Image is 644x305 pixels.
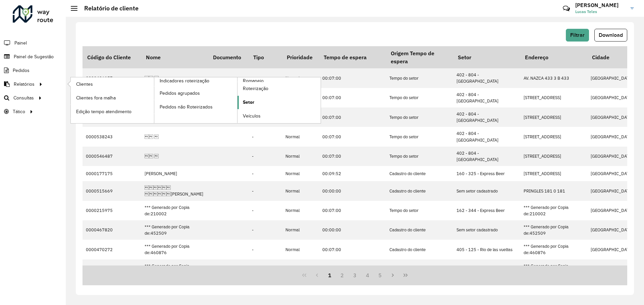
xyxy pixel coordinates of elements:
td: - [249,240,282,259]
td: [PERSON_NAME] [141,181,208,201]
td: Sem setor cadastrado [453,220,520,240]
td: Cadastro do cliente [386,181,453,201]
span: Pedidos não Roteirizados [160,103,213,110]
span: Clientes [76,81,93,88]
td: Tempo do setor [386,88,453,107]
td: [STREET_ADDRESS] [520,107,587,127]
span: Lucas Teles [575,9,626,15]
td: Sem setor cadastrado [453,181,520,201]
span: Relatórios [14,81,35,88]
button: Last Page [399,269,412,282]
td: 00:07:00 [319,88,386,107]
td: Normal [282,127,319,146]
td: - [249,220,282,240]
td: Cadastro do cliente [386,220,453,240]
span: Clientes fora malha [76,94,116,101]
span: Download [599,32,623,38]
td: Tempo do setor [386,201,453,220]
a: Romaneio [154,77,321,123]
span: Consultas [13,94,34,101]
td: *** Generado por Copia de:460876 [141,240,208,259]
button: 2 [336,269,348,282]
td: Normal [282,240,319,259]
td: Tempo do setor [386,68,453,88]
a: Clientes [71,77,154,91]
th: Endereço [520,46,587,68]
td: [STREET_ADDRESS] [520,88,587,107]
td: 402 - 804 - [GEOGRAPHIC_DATA] [453,88,520,107]
span: Tático [13,108,25,115]
td: Cadastro do cliente [386,166,453,181]
th: Documento [208,46,249,68]
td: Normal [282,259,319,279]
td: [STREET_ADDRESS] [520,127,587,146]
a: Setor [237,96,321,109]
td: 00:07:00 [319,201,386,220]
td: - [249,181,282,201]
button: Filtrar [566,29,589,42]
td: *** Generado por Copia de:210002 [520,201,587,220]
span: Painel [14,40,27,47]
span: Veículos [243,112,261,120]
a: Pedidos agrupados [154,86,237,100]
td: Tempo do setor [386,127,453,146]
td: 405 - 125 - Rio de las vueltas [453,240,520,259]
td: Normal [282,201,319,220]
button: Next Page [386,269,399,282]
td: 00:00:00 [319,220,386,240]
span: Edição tempo atendimento [76,108,131,115]
td: 00:07:00 [319,68,386,88]
td: 00:00:00 [319,181,386,201]
td: 0000177175 [83,166,141,181]
td: Normal [282,147,319,166]
td: *** Generado por Copia de:469194 [141,259,208,279]
td: Normal [282,220,319,240]
span: Pedidos [13,67,30,74]
td: - [249,166,282,181]
td: - [249,127,282,146]
th: Nome [141,46,208,68]
td: [PERSON_NAME] [141,166,208,181]
td: AV. NAZCA 433 3 B 433 [520,68,587,88]
td: - [249,259,282,279]
a: Roteirização [237,82,321,95]
td: 0000469197 [83,259,141,279]
button: 4 [361,269,374,282]
a: Edição tempo atendimento [71,105,154,118]
td: 402 - 804 - [GEOGRAPHIC_DATA] [453,68,520,88]
td: - [249,201,282,220]
button: 3 [348,269,361,282]
td: 0000470272 [83,240,141,259]
td: 0000538243 [83,127,141,146]
button: 1 [323,269,336,282]
td: 402 - 804 - [GEOGRAPHIC_DATA] [453,127,520,146]
span: Filtrar [570,32,585,38]
td: - [249,68,282,88]
td: Tempo do setor [386,147,453,166]
td: *** Generado por Copia de:452509 [141,220,208,240]
td: *** Generado por Copia de:452509 [520,220,587,240]
td: [STREET_ADDRESS] [520,147,587,166]
td: [STREET_ADDRESS] [520,166,587,181]
td: *** Generado por Copia de:469194 [520,259,587,279]
span: Romaneio [243,77,264,84]
td: *** Generado por Copia de:210002 [141,201,208,220]
th: Código do Cliente [83,46,141,68]
td: 0000467820 [83,220,141,240]
td: 402 - 804 - [GEOGRAPHIC_DATA] [453,147,520,166]
td: - [249,147,282,166]
td: 00:07:00 [319,147,386,166]
span: Setor [243,99,254,106]
span: Painel de Sugestão [14,53,54,60]
td: 405 - 125 - Rio de las vueltas [453,259,520,279]
td: 0000486157 [83,68,141,88]
td: 00:09:52 [319,166,386,181]
a: Veículos [237,109,321,123]
td: 162 - 344 - Express Beer [453,201,520,220]
a: Pedidos não Roteirizados [154,100,237,113]
span: Indicadores roteirização [160,77,209,84]
td: 402 - 804 - [GEOGRAPHIC_DATA] [453,107,520,127]
button: 5 [374,269,387,282]
td: *** Generado por Copia de:460876 [520,240,587,259]
th: Prioridade [282,46,319,68]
